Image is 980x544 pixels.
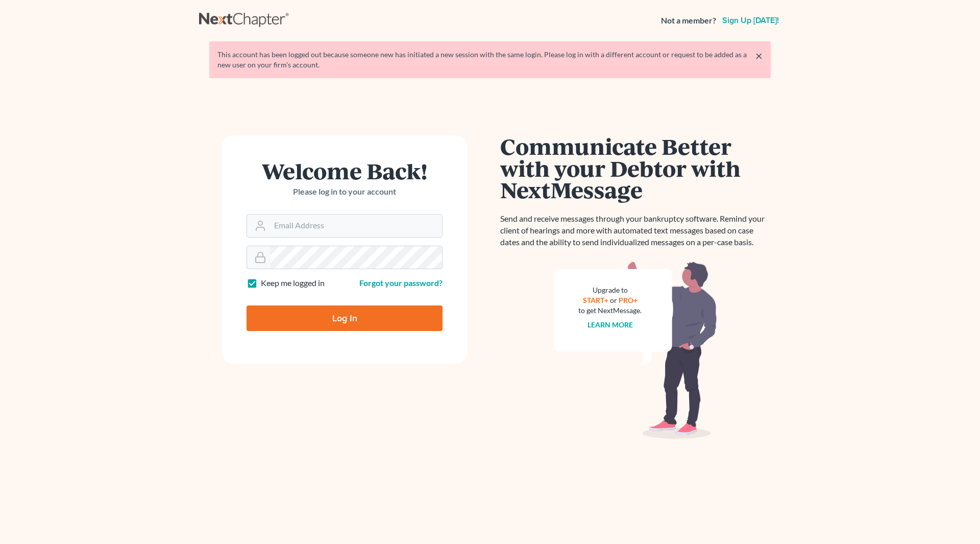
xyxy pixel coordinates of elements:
input: Email Address [270,215,442,237]
a: Sign up [DATE]! [720,16,781,25]
label: Keep me logged in [261,277,325,289]
h1: Communicate Better with your Debtor with NextMessage [500,135,771,201]
span: or [610,296,617,304]
p: Please log in to your account [247,186,443,198]
div: This account has been logged out because someone new has initiated a new session with the same lo... [217,50,763,70]
strong: Not a member? [661,15,716,27]
a: Forgot your password? [359,278,443,288]
p: Send and receive messages through your bankruptcy software. Remind your client of hearings and mo... [500,213,771,248]
a: Learn more [587,320,633,329]
a: START+ [583,296,608,304]
div: to get NextMessage. [578,305,642,316]
input: Log In [247,305,443,331]
h1: Welcome Back! [247,160,443,182]
img: nextmessage_bg-59042aed3d76b12b5cd301f8e5b87938c9018125f34e5fa2b7a6b67550977c72.svg [554,261,717,439]
a: × [755,50,763,62]
a: PRO+ [619,296,638,304]
div: Upgrade to [578,285,642,295]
